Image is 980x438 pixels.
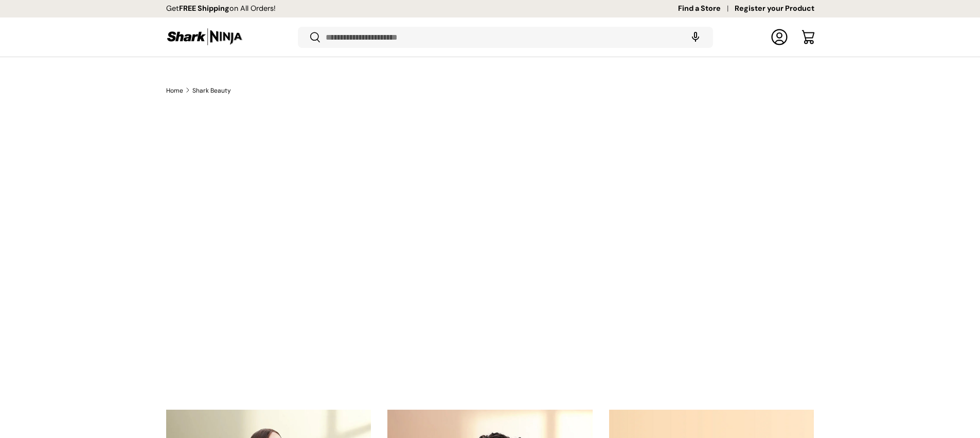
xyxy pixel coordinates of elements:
[166,86,814,95] nav: Breadcrumbs
[166,87,183,94] a: Home
[166,27,243,47] img: Shark Ninja Philippines
[179,4,229,13] strong: FREE Shipping
[678,3,735,14] a: Find a Store
[735,3,814,14] a: Register your Product
[679,26,712,48] speech-search-button: Search by voice
[192,87,231,94] a: Shark Beauty
[166,3,276,14] p: Get on All Orders!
